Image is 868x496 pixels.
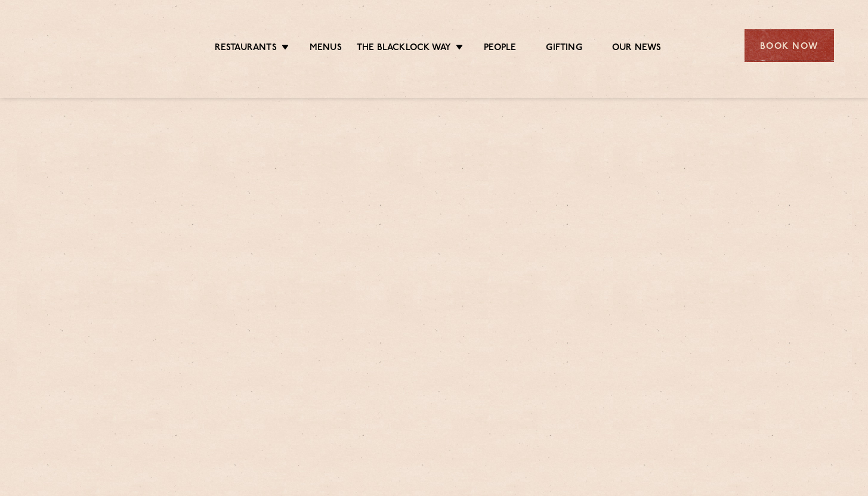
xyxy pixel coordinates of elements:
[484,42,516,55] a: People
[35,11,138,80] img: svg%3E
[357,42,451,55] a: The Blacklock Way
[215,42,277,55] a: Restaurants
[745,29,834,62] div: Book Now
[612,42,662,55] a: Our News
[310,42,342,55] a: Menus
[546,42,582,55] a: Gifting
